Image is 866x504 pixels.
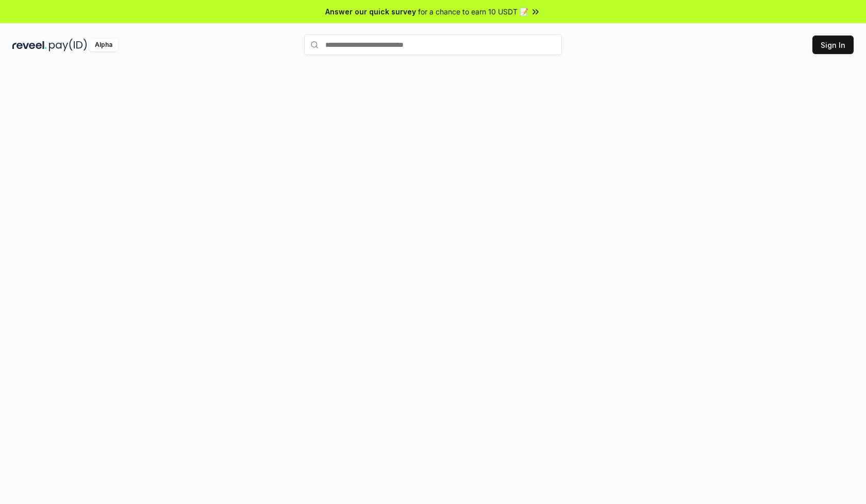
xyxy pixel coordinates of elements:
[89,39,118,51] div: Alpha
[325,6,416,17] span: Answer our quick survey
[12,39,47,51] img: reveel_dark
[812,36,854,54] button: Sign In
[49,39,87,51] img: pay_id
[418,6,528,17] span: for a chance to earn 10 USDT 📝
